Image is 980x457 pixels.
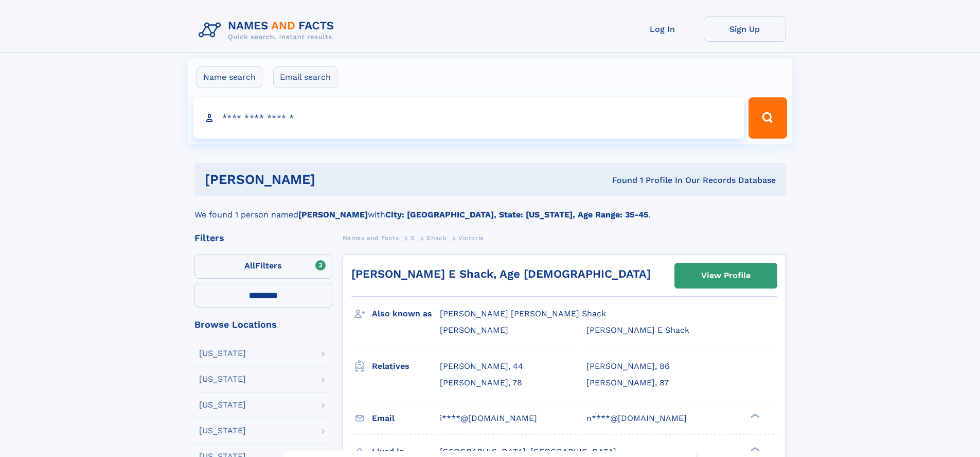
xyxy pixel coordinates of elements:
div: [US_STATE] [199,375,246,383]
a: Shack [426,231,447,244]
h3: Relatives [372,358,440,375]
div: [US_STATE] [199,349,246,358]
div: Found 1 Profile In Our Records Database [464,175,776,186]
a: [PERSON_NAME] E Shack, Age [DEMOGRAPHIC_DATA] [351,267,651,280]
a: Sign Up [704,16,786,42]
a: View Profile [675,263,777,288]
div: ❯ [748,412,760,419]
a: Log In [621,16,704,42]
h3: Email [372,410,440,427]
div: [US_STATE] [199,401,246,409]
input: search input [193,97,744,139]
div: Browse Locations [194,320,332,329]
a: [PERSON_NAME], 78 [440,377,522,388]
span: All [244,261,255,270]
div: View Profile [701,264,751,287]
a: [PERSON_NAME], 86 [586,361,670,372]
span: Shack [426,234,447,242]
b: City: [GEOGRAPHIC_DATA], State: [US_STATE], Age Range: 35-45 [385,210,648,219]
span: Victoria [458,234,484,242]
div: Filters [194,233,332,243]
span: [PERSON_NAME] [PERSON_NAME] Shack [440,309,606,318]
img: Logo Names and Facts [194,16,343,44]
span: [GEOGRAPHIC_DATA], [GEOGRAPHIC_DATA] [440,447,616,456]
a: S [411,231,415,244]
div: ❯ [748,446,760,452]
button: Search Button [749,97,787,139]
a: [PERSON_NAME], 44 [440,361,523,372]
span: [PERSON_NAME] E Shack [586,325,689,335]
h1: [PERSON_NAME] [205,173,464,186]
div: [US_STATE] [199,427,246,435]
a: [PERSON_NAME], 87 [586,377,669,388]
b: [PERSON_NAME] [298,210,368,219]
span: [PERSON_NAME] [440,325,508,335]
label: Email search [273,66,337,88]
label: Name search [197,66,262,88]
a: Names and Facts [343,231,399,244]
label: Filters [194,254,332,279]
h3: Also known as [372,305,440,323]
div: We found 1 person named with . [194,196,786,221]
span: S [411,234,415,242]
